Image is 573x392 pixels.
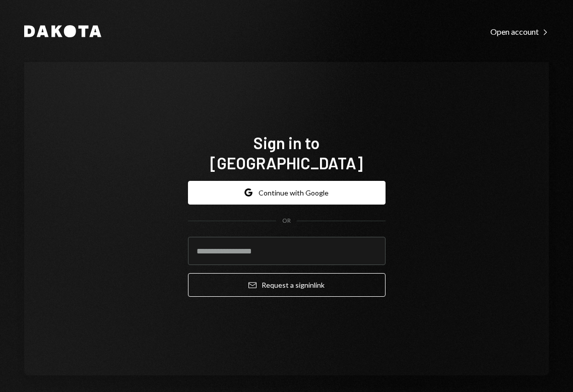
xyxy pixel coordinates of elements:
button: Continue with Google [188,181,386,205]
div: OR [282,217,291,225]
button: Request a signinlink [188,273,386,297]
a: Open account [490,26,549,37]
div: Open account [490,27,549,37]
h1: Sign in to [GEOGRAPHIC_DATA] [188,133,386,173]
